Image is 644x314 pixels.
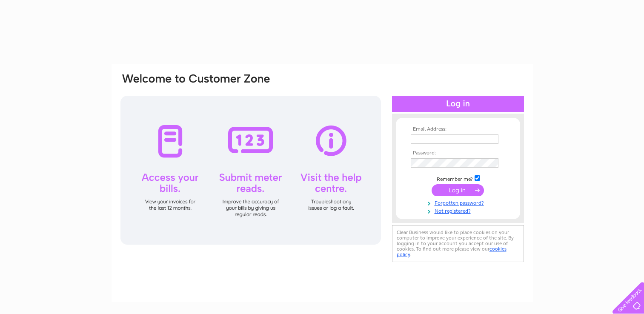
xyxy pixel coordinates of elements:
a: Forgotten password? [411,198,507,206]
a: Not registered? [411,206,507,214]
td: Remember me? [409,174,507,183]
input: Submit [432,184,484,196]
th: Email Address: [409,126,507,132]
div: Clear Business would like to place cookies on your computer to improve your experience of the sit... [392,225,524,262]
a: cookies policy [397,246,507,257]
th: Password: [409,150,507,156]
